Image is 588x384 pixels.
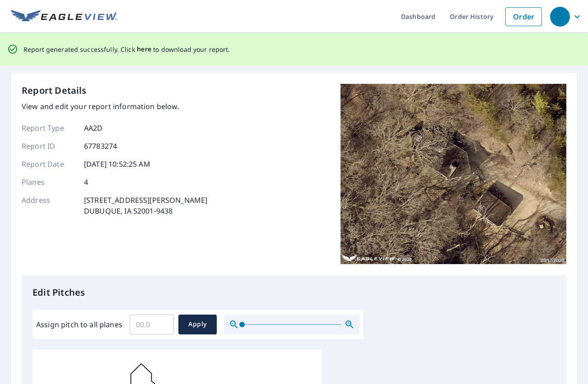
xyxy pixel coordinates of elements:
[84,123,103,133] p: AA2D
[505,7,542,26] a: Order
[84,195,207,216] p: [STREET_ADDRESS][PERSON_NAME] DUBUQUE, IA 52001-9438
[341,84,566,264] img: Top image
[84,159,150,169] p: [DATE] 10:52:25 AM
[22,141,76,151] p: Report ID
[22,159,76,169] p: Report Date
[22,195,76,216] p: Address
[36,319,122,330] label: Assign pitch to all planes
[178,315,217,334] button: Apply
[23,44,230,55] p: Report generated successfully. Click to download your report.
[186,319,210,330] span: Apply
[22,84,87,97] p: Report Details
[33,286,555,299] p: Edit Pitches
[22,177,76,187] p: Planes
[22,123,76,133] p: Report Type
[137,44,152,55] button: here
[84,141,117,151] p: 67783274
[11,10,117,23] img: EV Logo
[22,101,207,112] p: View and edit your report information below.
[130,312,174,337] input: 00.0
[84,177,88,187] p: 4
